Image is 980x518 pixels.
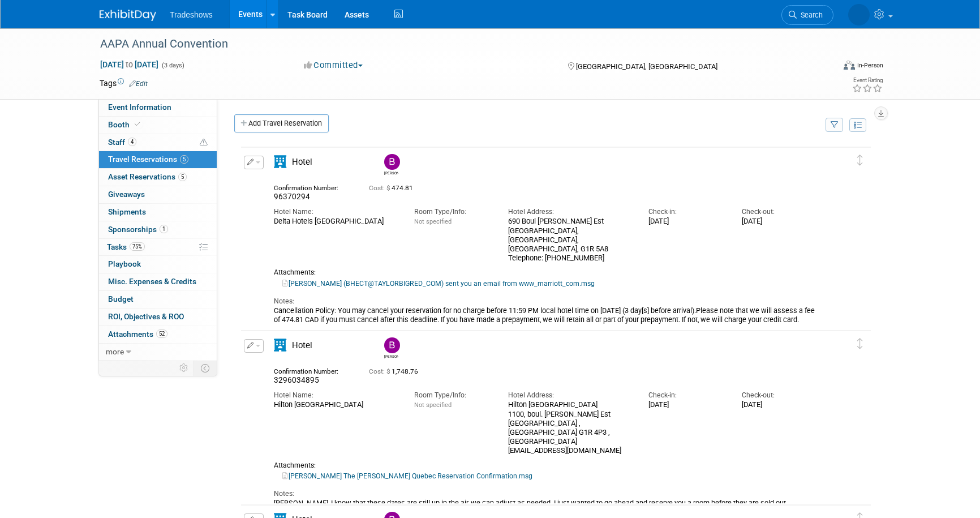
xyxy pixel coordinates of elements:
div: Hotel Name: [274,391,397,400]
a: Misc. Expenses & Credits [99,273,217,290]
span: 1,748.76 [369,367,423,375]
div: Check-in: [648,391,725,400]
a: Add Travel Reservation [234,114,329,132]
span: Hotel [292,340,312,350]
a: Shipments [99,204,217,221]
div: Event Rating [852,78,883,83]
a: Giveaways [99,186,217,203]
a: Playbook [99,256,217,273]
span: Playbook [108,259,141,268]
div: Notes: [274,489,819,499]
span: Tradeshows [170,10,213,19]
i: Booth reservation complete [135,121,140,127]
div: Benjamin Hecht [381,337,401,359]
span: Search [797,11,823,19]
div: Hotel Name: [274,207,397,217]
a: [PERSON_NAME] (BHECT@TAYLORBIGRED_COM) sent you an email from www_marriott_com.msg [282,280,595,288]
span: Asset Reservations [108,172,187,181]
a: Edit [129,80,148,88]
span: Not specified [414,401,452,409]
span: 5 [178,173,187,181]
a: Asset Reservations5 [99,169,217,186]
span: 5 [180,155,188,164]
button: Committed [300,59,367,71]
span: Booth [108,120,143,129]
a: Staff4 [99,134,217,151]
a: Tasks75% [99,239,217,256]
span: (3 days) [161,62,184,69]
div: Attachments: [274,461,819,470]
div: Confirmation Number: [274,181,352,192]
span: [DATE] [DATE] [100,59,159,70]
span: Travel Reservations [108,155,188,164]
span: 3296034895 [274,375,319,384]
a: Search [781,5,833,25]
span: Not specified [414,218,452,225]
div: Hotel Address: [508,391,631,400]
td: Tags [100,78,148,89]
span: Staff [108,138,136,147]
img: Kay Reynolds [848,4,870,25]
div: Check-in: [648,207,725,217]
div: Notes: [274,297,819,306]
span: Cost: $ [369,184,392,192]
div: Hotel Address: [508,207,631,217]
div: Check-out: [742,391,818,400]
span: Attachments [108,329,167,339]
img: Benjamin Hecht [384,337,400,353]
i: Filter by Traveler [831,122,839,129]
span: [GEOGRAPHIC_DATA], [GEOGRAPHIC_DATA] [576,62,717,71]
img: Format-Inperson.png [844,61,855,70]
span: 96370294 [274,192,310,201]
div: Benjamin Hecht [381,154,401,176]
span: 75% [130,242,145,251]
span: 52 [156,329,167,338]
div: Attachments: [274,268,819,277]
span: 474.81 [369,184,418,192]
div: [DATE] [742,400,818,409]
div: Room Type/Info: [414,207,491,217]
a: Attachments52 [99,326,217,343]
div: [DATE] [742,217,818,226]
div: Room Type/Info: [414,391,491,400]
td: Personalize Event Tab Strip [174,361,194,375]
div: Hilton [GEOGRAPHIC_DATA] [274,400,397,409]
a: Sponsorships1 [99,221,217,238]
a: [PERSON_NAME] The [PERSON_NAME] Quebec Reservation Confirmation.msg [282,472,532,480]
i: Click and drag to move item [857,338,863,349]
span: Tasks [107,242,145,251]
span: to [124,60,135,69]
a: Event Information [99,99,217,116]
a: Budget [99,291,217,308]
div: In-Person [857,61,883,70]
div: Benjamin Hecht [384,170,398,176]
span: Shipments [108,207,146,216]
span: 4 [128,138,136,146]
div: Cancellation Policy: You may cancel your reservation for no charge before 11:59 PM local hotel ti... [274,306,819,324]
i: Hotel [274,339,286,352]
span: Cost: $ [369,367,392,375]
span: Misc. Expenses & Credits [108,277,196,286]
span: Hotel [292,157,312,167]
span: Sponsorships [108,225,168,234]
span: Event Information [108,102,171,112]
img: Benjamin Hecht [384,154,400,170]
div: [DATE] [648,217,725,226]
div: [DATE] [648,400,725,409]
div: Benjamin Hecht [384,353,398,359]
a: Booth [99,117,217,134]
a: ROI, Objectives & ROO [99,309,217,326]
i: Hotel [274,156,286,168]
a: more [99,344,217,361]
img: ExhibitDay [100,10,156,21]
span: more [106,347,124,356]
div: Confirmation Number: [274,364,352,375]
div: Event Format [767,59,883,76]
div: Delta Hotels [GEOGRAPHIC_DATA] [274,217,397,226]
span: Giveaways [108,190,145,199]
div: Hilton [GEOGRAPHIC_DATA] 1100, boul. [PERSON_NAME] Est [GEOGRAPHIC_DATA] , [GEOGRAPHIC_DATA] G1R ... [508,400,631,455]
a: Travel Reservations5 [99,151,217,168]
span: ROI, Objectives & ROO [108,312,184,321]
i: Click and drag to move item [857,155,863,165]
div: AAPA Annual Convention [96,34,816,54]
